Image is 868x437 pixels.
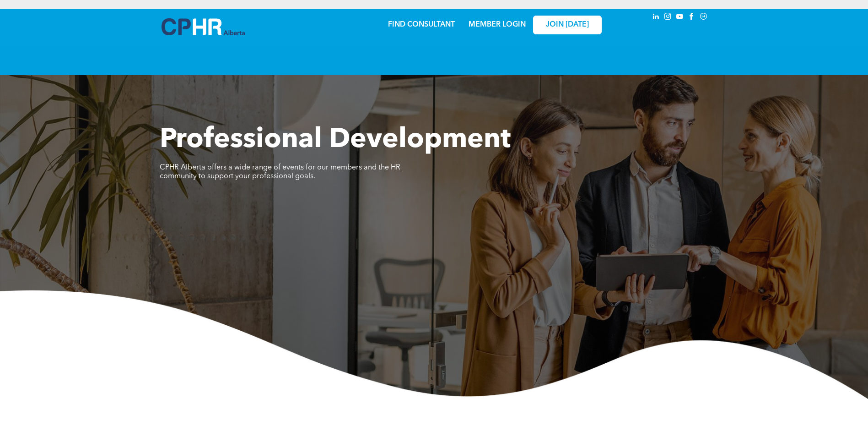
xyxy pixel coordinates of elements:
[687,11,697,24] a: facebook
[162,18,245,35] img: A blue and white logo for cp alberta
[663,11,673,24] a: instagram
[160,126,511,154] span: Professional Development
[160,164,400,180] span: CPHR Alberta offers a wide range of events for our members and the HR community to support your p...
[469,21,526,28] a: MEMBER LOGIN
[546,21,589,29] span: JOIN [DATE]
[651,11,661,24] a: linkedin
[699,11,709,24] a: Social network
[675,11,685,24] a: youtube
[388,21,455,28] a: FIND CONSULTANT
[533,16,602,34] a: JOIN [DATE]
